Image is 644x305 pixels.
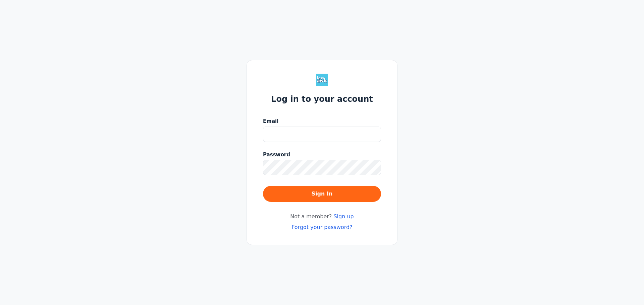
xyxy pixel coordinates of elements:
a: Sign up [333,213,354,220]
a: Forgot your password? [291,224,353,230]
span: Email [263,118,278,125]
img: Less Awkward Hub [316,74,328,86]
button: Sign In [263,186,381,202]
h1: Log in to your account [271,94,373,104]
span: Password [263,151,290,159]
span: Not a member? [290,213,354,221]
